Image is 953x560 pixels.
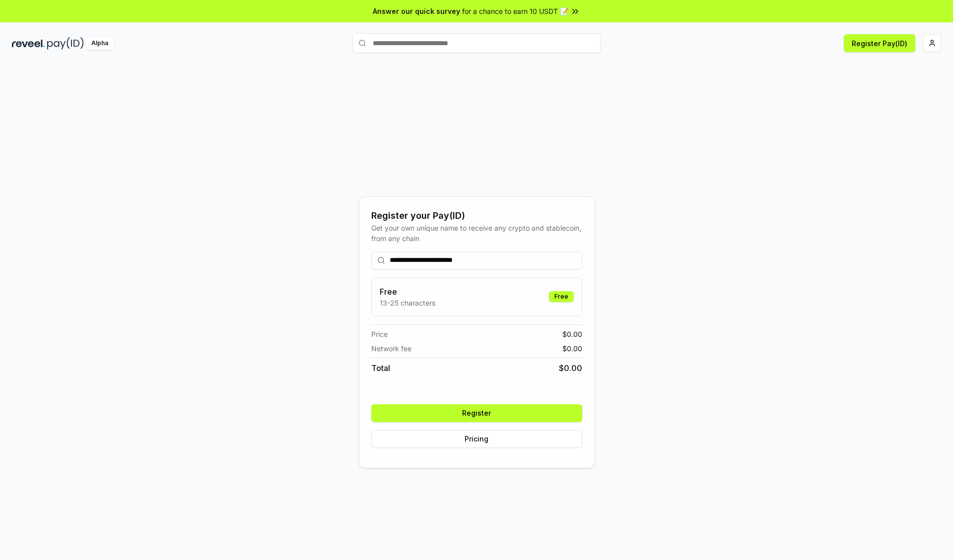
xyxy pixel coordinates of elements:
[371,223,582,244] div: Get your own unique name to receive any crypto and stablecoin, from any chain
[371,343,411,354] span: Network fee
[559,362,582,374] span: $ 0.00
[462,6,568,16] span: for a chance to earn 10 USDT 📝
[371,430,582,448] button: Pricing
[844,34,915,52] button: Register Pay(ID)
[86,37,114,50] div: Alpha
[371,404,582,422] button: Register
[562,343,582,354] span: $ 0.00
[47,37,84,50] img: pay_id
[380,298,435,308] p: 13-25 characters
[12,37,45,50] img: reveel_dark
[371,362,390,374] span: Total
[562,329,582,339] span: $ 0.00
[380,286,435,298] h3: Free
[371,209,582,223] div: Register your Pay(ID)
[371,329,388,339] span: Price
[373,6,460,16] span: Answer our quick survey
[549,291,574,302] div: Free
